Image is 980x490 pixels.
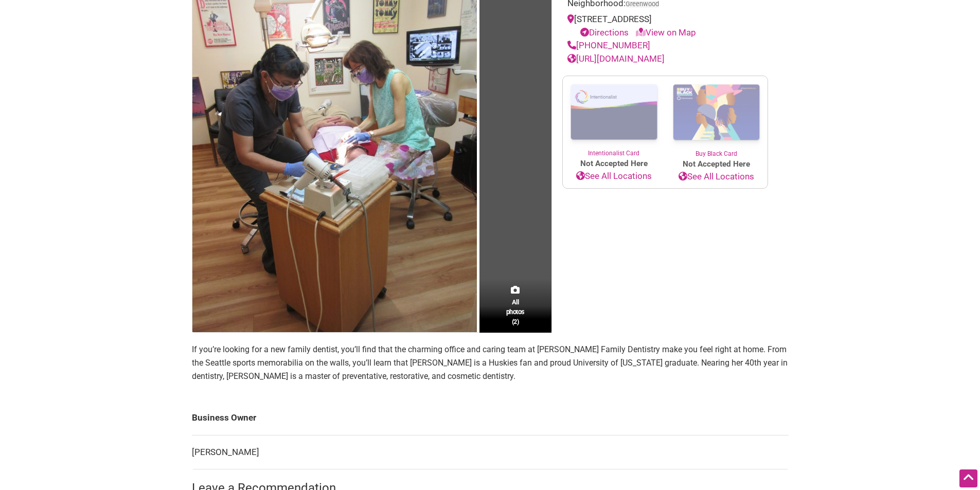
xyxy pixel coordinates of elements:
td: Business Owner [192,401,789,435]
a: [URL][DOMAIN_NAME] [567,53,665,64]
span: Not Accepted Here [665,158,768,170]
img: Intentionalist Card [563,76,665,149]
a: [PHONE_NUMBER] [567,40,650,50]
a: Intentionalist Card [563,76,665,158]
span: Greenwood [626,1,659,8]
a: View on Map [636,27,696,38]
img: Buy Black Card [665,76,768,149]
div: [STREET_ADDRESS] [567,13,763,39]
span: Not Accepted Here [563,158,665,170]
a: See All Locations [563,170,665,183]
td: [PERSON_NAME] [192,435,789,469]
a: See All Locations [665,170,768,184]
p: If you’re looking for a new family dentist, you’ll find that the charming office and caring team ... [192,343,789,383]
a: Buy Black Card [665,76,768,158]
a: Directions [580,27,629,38]
div: Scroll Back to Top [959,469,977,487]
span: All photos (2) [506,297,525,326]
